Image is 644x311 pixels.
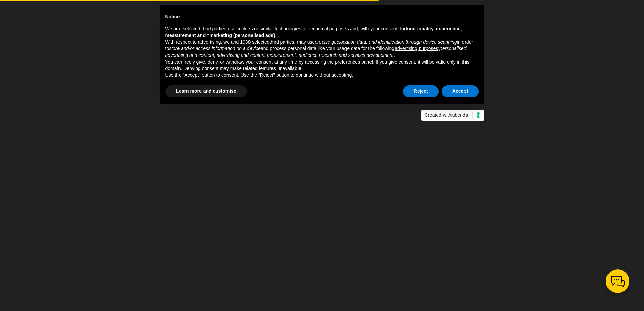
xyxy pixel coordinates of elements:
[421,110,484,121] a: Created withiubenda
[395,45,438,52] button: advertising purposes
[165,46,467,58] em: personalised advertising and content, advertising and content measurement, audience research and ...
[165,39,479,59] p: With respect to advertising, we and 1038 selected , may use in order to and process personal data...
[165,26,479,39] p: We and selected third parties use cookies or similar technologies for technical purposes and, wit...
[403,85,439,97] button: Reject
[165,14,479,20] h2: Notice
[165,72,479,79] p: Use the “Accept” button to consent. Use the “Reject” button to continue without accepting.
[165,85,247,97] button: Learn more and customise
[451,112,468,118] span: iubenda
[315,39,457,45] em: precise geolocation data, and identification through device scanning
[442,85,479,97] button: Accept
[269,39,294,46] button: third parties
[165,59,479,72] p: You can freely give, deny, or withdraw your consent at any time by accessing the preferences pane...
[425,112,472,119] span: Created with
[169,46,261,51] em: store and/or access information on a device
